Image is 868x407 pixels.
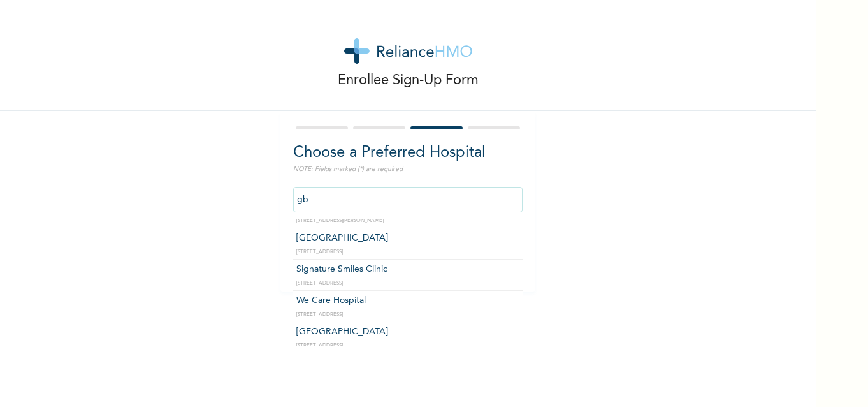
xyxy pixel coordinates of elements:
[296,263,519,276] p: Signature Smiles Clinic
[296,217,519,225] p: [STREET_ADDRESS][PERSON_NAME]
[296,248,519,256] p: [STREET_ADDRESS]
[296,232,519,245] p: [GEOGRAPHIC_DATA]
[296,279,519,287] p: [STREET_ADDRESS]
[338,70,479,91] p: Enrollee Sign-Up Form
[293,165,523,174] p: NOTE: Fields marked (*) are required
[296,325,519,339] p: [GEOGRAPHIC_DATA]
[293,142,523,165] h2: Choose a Preferred Hospital
[296,294,519,307] p: We Care Hospital
[344,38,472,64] img: logo
[296,342,519,350] p: [STREET_ADDRESS]
[293,187,523,212] input: Search by name, address or governorate
[296,311,519,318] p: [STREET_ADDRESS]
